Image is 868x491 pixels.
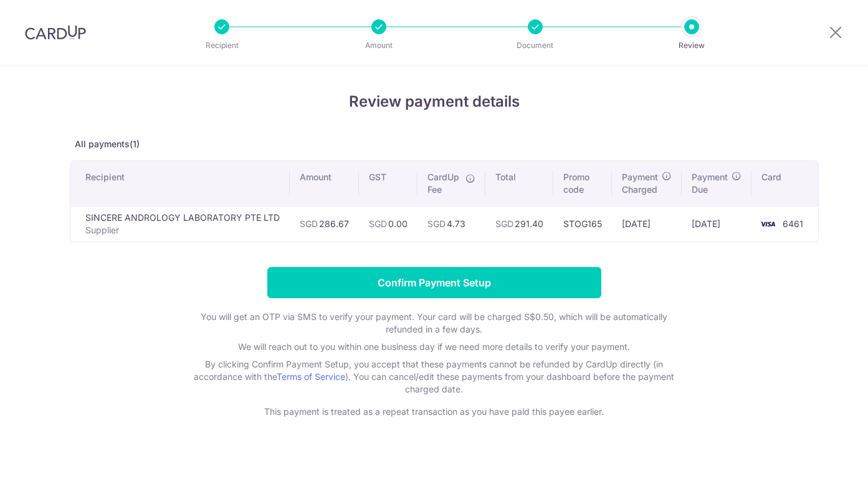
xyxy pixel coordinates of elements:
[553,206,612,241] td: STOG165
[300,218,318,229] span: SGD
[427,171,459,196] span: CardUp Fee
[646,39,738,52] p: Review
[359,161,417,206] th: GST
[25,25,86,40] img: CardUp
[70,206,290,241] td: SINCERE ANDROLOGY LABORATORY PTE LTD
[612,206,682,241] td: [DATE]
[290,206,359,241] td: 286.67
[70,138,799,150] p: All payments(1)
[622,171,658,196] span: Payment Charged
[185,406,684,418] p: This payment is treated as a repeat transaction as you have paid this payee earlier.
[682,206,751,241] td: [DATE]
[485,206,553,241] td: 291.40
[485,161,553,206] th: Total
[176,39,268,52] p: Recipient
[185,358,684,396] p: By clicking Confirm Payment Setup, you accept that these payments cannot be refunded by CardUp di...
[427,218,446,229] span: SGD
[369,218,387,229] span: SGD
[755,216,780,231] img: <span class="translation_missing" title="translation missing: en.account_steps.new_confirm_form.b...
[267,267,601,298] input: Confirm Payment Setup
[692,171,728,196] span: Payment Due
[85,224,280,236] p: Supplier
[495,218,513,229] span: SGD
[359,206,417,241] td: 0.00
[277,371,345,382] a: Terms of Service
[489,39,581,52] p: Document
[417,206,485,241] td: 4.73
[185,311,684,336] p: You will get an OTP via SMS to verify your payment. Your card will be charged S$0.50, which will ...
[553,161,612,206] th: Promo code
[70,90,799,113] h4: Review payment details
[185,341,684,353] p: We will reach out to you within one business day if we need more details to verify your payment.
[333,39,425,52] p: Amount
[70,161,290,206] th: Recipient
[751,161,818,206] th: Card
[290,161,359,206] th: Amount
[783,218,803,229] span: 6461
